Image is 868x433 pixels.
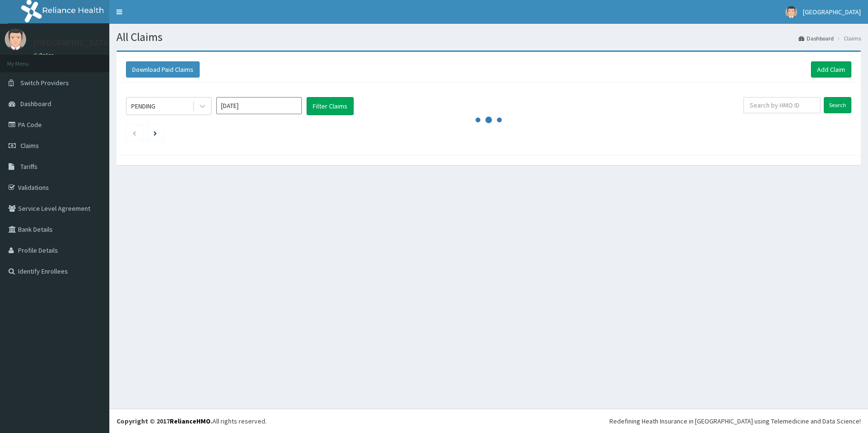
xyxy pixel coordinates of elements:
button: Filter Claims [307,97,354,115]
li: Claims [835,34,861,42]
p: [GEOGRAPHIC_DATA] [33,39,112,47]
a: Add Claim [811,61,851,78]
span: [GEOGRAPHIC_DATA] [803,8,861,16]
a: RelianceHMO [170,417,211,425]
span: Switch Providers [20,79,69,87]
input: Select Month and Year [216,97,302,114]
h1: All Claims [116,31,861,43]
span: Claims [20,141,39,150]
img: User Image [5,29,26,50]
footer: All rights reserved. [109,409,868,433]
strong: Copyright © 2017 . [116,417,212,425]
a: Online [33,52,56,59]
img: User Image [785,6,797,18]
input: Search [824,97,851,113]
a: Next page [154,128,157,137]
div: PENDING [131,101,155,111]
a: Dashboard [799,34,834,42]
svg: audio-loading [474,106,503,134]
div: Redefining Heath Insurance in [GEOGRAPHIC_DATA] using Telemedicine and Data Science! [609,416,861,426]
span: Dashboard [20,99,51,108]
input: Search by HMO ID [743,97,820,113]
button: Download Paid Claims [126,61,200,78]
span: Tariffs [20,162,38,171]
a: Previous page [132,128,136,137]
